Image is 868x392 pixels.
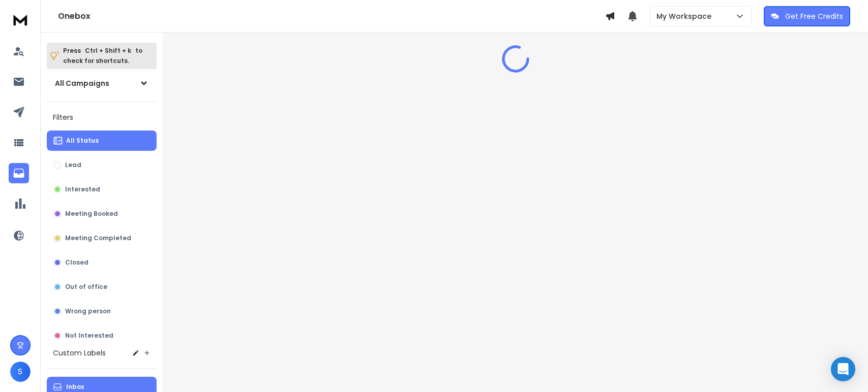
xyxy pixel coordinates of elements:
button: All Campaigns [47,73,157,93]
button: All Status [47,130,157,151]
button: S [10,362,31,382]
p: Inbox [66,383,84,391]
p: Press to check for shortcuts. [63,46,142,66]
button: Get Free Credits [764,6,850,26]
p: Meeting Booked [65,210,118,218]
button: Closed [47,252,157,273]
button: Not Interested [47,325,157,346]
button: Out of office [47,277,157,297]
button: Meeting Booked [47,204,157,224]
div: Open Intercom Messenger [831,357,855,381]
button: Wrong person [47,301,157,321]
p: Not Interested [65,332,113,340]
button: Interested [47,179,157,200]
h3: Custom Labels [53,348,106,358]
button: Lead [47,155,157,175]
button: Meeting Completed [47,228,157,248]
p: Get Free Credits [785,11,843,21]
p: Out of office [65,283,107,291]
p: Lead [65,161,81,169]
img: logo [10,10,31,29]
p: Meeting Completed [65,234,131,242]
h1: All Campaigns [55,78,109,88]
p: All Status [66,137,99,145]
h1: Onebox [58,10,605,22]
p: Interested [65,185,100,193]
p: Wrong person [65,307,111,315]
p: My Workspace [656,11,715,21]
h3: Filters [47,110,157,124]
p: Closed [65,258,88,267]
span: Ctrl + Shift + k [83,45,133,56]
